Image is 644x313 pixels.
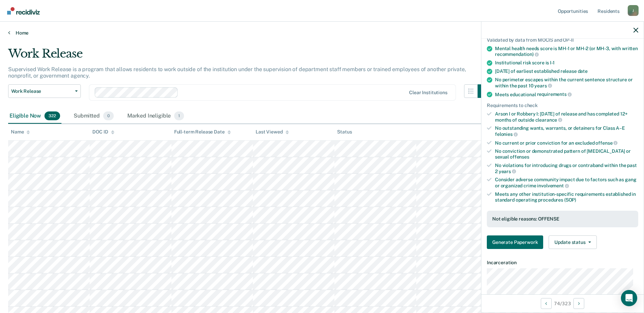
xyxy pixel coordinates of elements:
[495,68,638,74] div: [DATE] of earliest established release
[541,298,552,309] button: Previous Opportunity
[628,5,639,16] button: Profile dropdown button
[537,91,572,97] span: requirements
[495,125,638,137] div: No outstanding wants, warrants, or detainers for Class A–E
[535,117,563,123] span: clearance
[126,109,186,124] div: Marked Ineligible
[495,163,638,174] div: No violations for introducing drugs or contraband within the past 2
[573,298,584,309] button: Next Opportunity
[487,235,543,249] button: Generate Paperwork
[487,260,638,266] dt: Incarceration
[534,83,552,88] span: years
[537,183,569,188] span: involvement
[92,129,114,135] div: DOC ID
[487,103,638,108] div: Requirements to check
[103,111,114,120] span: 0
[174,111,184,120] span: 1
[11,88,72,94] span: Work Release
[337,129,352,135] div: Status
[44,111,60,120] span: 322
[564,197,576,203] span: (SOP)
[8,66,466,79] p: Supervised Work Release is a program that allows residents to work outside of the institution und...
[549,235,596,249] button: Update status
[8,30,636,36] a: Home
[495,46,638,57] div: Mental health needs score is MH-1 or MH-2 (or MH-3, with written
[7,7,40,15] img: Recidiviz
[495,77,638,88] div: No perimeter escapes within the current sentence structure or within the past 10
[578,68,588,74] span: date
[11,129,30,135] div: Name
[495,111,638,123] div: Arson I or Robbery I: [DATE] of release and has completed 12+ months of outside
[409,90,447,96] div: Clear institutions
[8,47,491,66] div: Work Release
[481,294,644,312] div: 74 / 323
[495,131,518,137] span: felonies
[495,60,638,66] div: Institutional risk score is
[495,191,638,203] div: Meets any other institution-specific requirements established in standard operating procedures
[495,140,638,146] div: No current or prior conviction for an excluded
[487,37,638,43] div: Validated by data from MOCIS and OP-II
[8,109,61,124] div: Eligible Now
[499,169,516,174] span: years
[595,140,618,146] span: offense
[256,129,289,135] div: Last Viewed
[628,5,639,16] div: J
[495,51,539,57] span: recommendation)
[510,154,529,160] span: offenses
[492,216,633,222] div: Not eligible reasons: OFFENSE
[174,129,231,135] div: Full-term Release Date
[72,109,115,124] div: Submitted
[495,91,638,98] div: Meets educational
[495,177,638,188] div: Consider adverse community impact due to factors such as gang or organized crime
[621,290,637,306] div: Open Intercom Messenger
[495,148,638,160] div: No conviction or demonstrated pattern of [MEDICAL_DATA] or sexual
[550,60,555,65] span: I-1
